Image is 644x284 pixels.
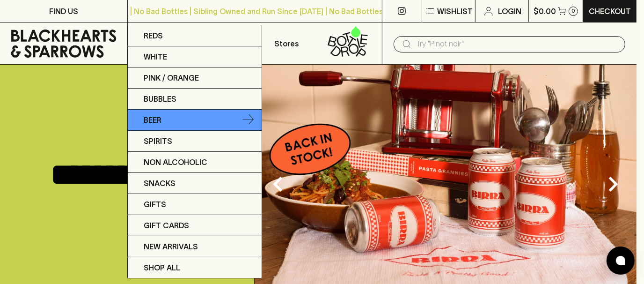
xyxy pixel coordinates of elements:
[616,256,625,265] img: bubble-icon
[128,194,262,215] a: Gifts
[144,241,198,252] p: New Arrivals
[128,46,262,67] a: White
[144,135,172,147] p: Spirits
[128,152,262,173] a: Non Alcoholic
[144,178,176,189] p: Snacks
[144,93,176,105] p: Bubbles
[144,199,166,210] p: Gifts
[128,110,262,131] a: Beer
[128,257,262,278] a: SHOP ALL
[144,114,161,126] p: Beer
[128,89,262,110] a: Bubbles
[144,51,167,62] p: White
[144,220,189,231] p: Gift Cards
[128,25,262,46] a: Reds
[144,30,163,41] p: Reds
[144,262,180,273] p: SHOP ALL
[144,72,199,83] p: Pink / Orange
[128,173,262,194] a: Snacks
[128,67,262,89] a: Pink / Orange
[128,215,262,236] a: Gift Cards
[144,157,207,168] p: Non Alcoholic
[128,131,262,152] a: Spirits
[128,236,262,257] a: New Arrivals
